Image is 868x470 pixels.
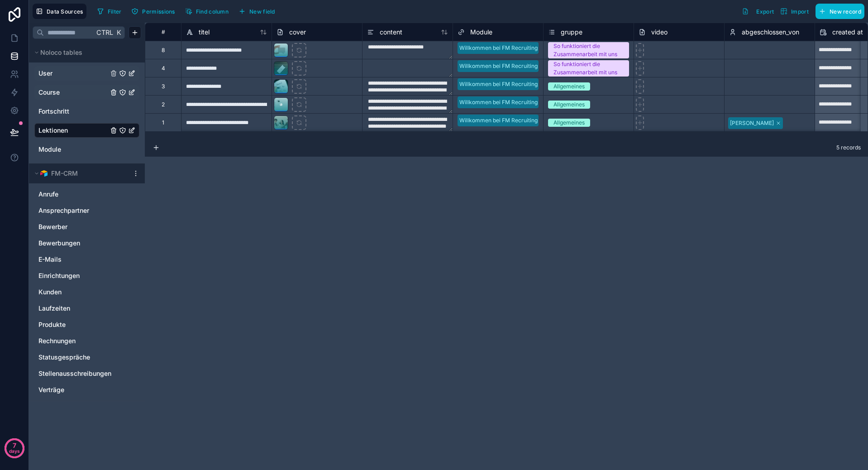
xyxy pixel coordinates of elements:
[742,28,799,37] span: abgeschlossen_von
[470,28,492,37] span: Module
[40,48,82,57] span: Noloco tables
[38,88,60,97] span: Course
[34,301,139,316] div: Laufzeiten
[38,190,117,199] a: Anrufe
[94,5,125,18] button: Filter
[199,28,210,37] span: titel
[38,126,68,135] span: Lektionen
[34,104,139,119] div: Fortschritt
[459,98,538,106] div: Willkommen bei FM Recruiting
[38,107,69,116] span: Fortschritt
[553,42,624,58] div: So funktioniert die Zusammenarbeit mit uns
[830,8,861,15] span: New record
[34,317,139,332] div: Produkte
[38,206,117,215] a: Ansprechpartner
[162,47,165,54] div: 8
[38,69,52,78] span: User
[38,353,90,362] span: Statusgespräche
[459,44,538,52] div: Willkommen bei FM Recruiting
[459,116,538,125] div: Willkommen bei FM Recruiting
[651,28,668,37] span: video
[34,285,139,299] div: Kunden
[235,5,278,18] button: New field
[459,62,538,70] div: Willkommen bei FM Recruiting
[128,5,181,18] a: Permissions
[38,255,62,264] span: E-Mails
[95,27,114,38] span: Ctrl
[812,4,864,19] a: New record
[38,288,117,297] a: Kunden
[38,69,108,78] a: User
[832,28,863,37] span: created at
[162,101,165,108] div: 2
[730,119,774,127] div: [PERSON_NAME]
[34,220,139,234] div: Bewerber
[38,88,108,97] a: Course
[836,144,861,151] span: 5 records
[791,8,809,15] span: Import
[34,142,139,157] div: Module
[34,66,139,81] div: User
[9,445,20,457] p: days
[51,169,78,178] span: FM-CRM
[34,383,139,397] div: Verträge
[34,269,139,283] div: Einrichtungen
[142,8,175,15] span: Permissions
[553,119,585,127] div: Allgemeines
[561,28,582,37] span: gruppe
[34,123,139,138] div: Lektionen
[777,4,812,19] button: Import
[162,83,165,90] div: 3
[459,80,538,88] div: Willkommen bei FM Recruiting
[152,29,174,35] div: #
[38,239,117,248] a: Bewerbungen
[115,29,122,36] span: K
[34,85,139,100] div: Course
[38,369,117,378] a: Stellenausschreibungen
[739,4,777,19] button: Export
[38,222,117,231] a: Bewerber
[38,206,89,215] span: Ansprechpartner
[13,441,16,450] p: 7
[34,203,139,218] div: Ansprechpartner
[38,222,67,231] span: Bewerber
[38,304,70,313] span: Laufzeiten
[162,119,164,126] div: 1
[289,28,306,37] span: cover
[38,271,80,280] span: Einrichtungen
[33,46,136,59] button: Noloco tables
[33,4,86,19] button: Data Sources
[34,366,139,381] div: Stellenausschreibungen
[34,350,139,364] div: Statusgespräche
[553,101,585,109] div: Allgemeines
[38,353,117,362] a: Statusgespräche
[162,65,165,72] div: 4
[38,369,111,378] span: Stellenausschreibungen
[182,5,232,18] button: Find column
[38,385,64,394] span: Verträge
[38,271,117,280] a: Einrichtungen
[38,239,80,248] span: Bewerbungen
[34,334,139,348] div: Rechnungen
[33,167,129,180] button: Airtable LogoFM-CRM
[38,288,62,297] span: Kunden
[38,145,108,154] a: Module
[756,8,774,15] span: Export
[553,82,585,91] div: Allgemeines
[553,60,624,77] div: So funktioniert die Zusammenarbeit mit uns
[38,336,117,345] a: Rechnungen
[38,126,108,135] a: Lektionen
[196,8,229,15] span: Find column
[38,145,61,154] span: Module
[34,187,139,201] div: Anrufe
[38,336,76,345] span: Rechnungen
[47,8,83,15] span: Data Sources
[38,107,108,116] a: Fortschritt
[38,320,66,329] span: Produkte
[38,304,117,313] a: Laufzeiten
[128,5,178,18] button: Permissions
[34,236,139,250] div: Bewerbungen
[249,8,275,15] span: New field
[40,170,48,177] img: Airtable Logo
[380,28,402,37] span: content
